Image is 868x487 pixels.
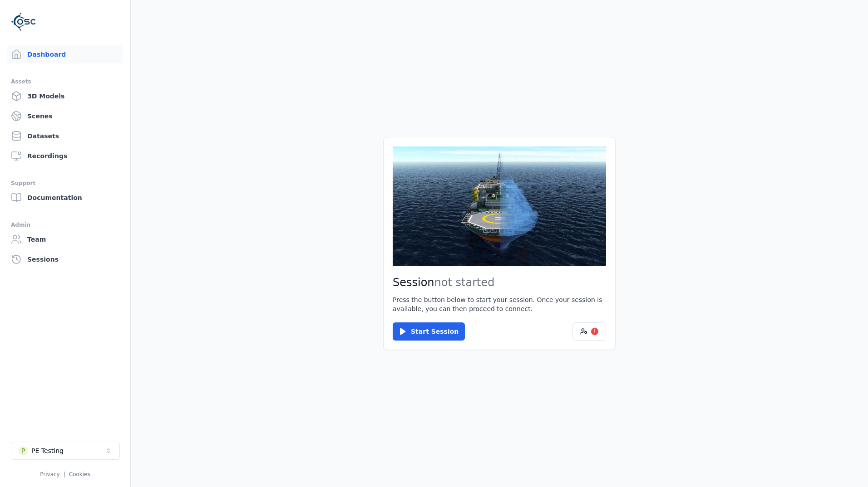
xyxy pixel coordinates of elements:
[393,295,606,313] p: Press the button below to start your session. Once your session is available, you can then procee...
[64,471,65,477] span: |
[393,322,465,341] button: Start Session
[434,276,495,289] span: not started
[69,471,90,477] a: Cookies
[7,189,123,207] a: Documentation
[40,471,59,477] a: Privacy
[572,322,606,341] button: !
[19,446,28,455] div: P
[393,275,606,290] h2: Session
[7,250,123,268] a: Sessions
[11,442,120,460] button: Select a workspace
[31,446,64,455] div: PE Testing
[11,9,36,34] img: Logo
[7,107,123,125] a: Scenes
[7,87,123,105] a: 3D Models
[7,230,123,248] a: Team
[591,328,598,335] div: !
[7,45,123,63] a: Dashboard
[11,76,119,87] div: Assets
[11,178,119,189] div: Support
[7,147,123,165] a: Recordings
[7,127,123,145] a: Datasets
[11,219,119,230] div: Admin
